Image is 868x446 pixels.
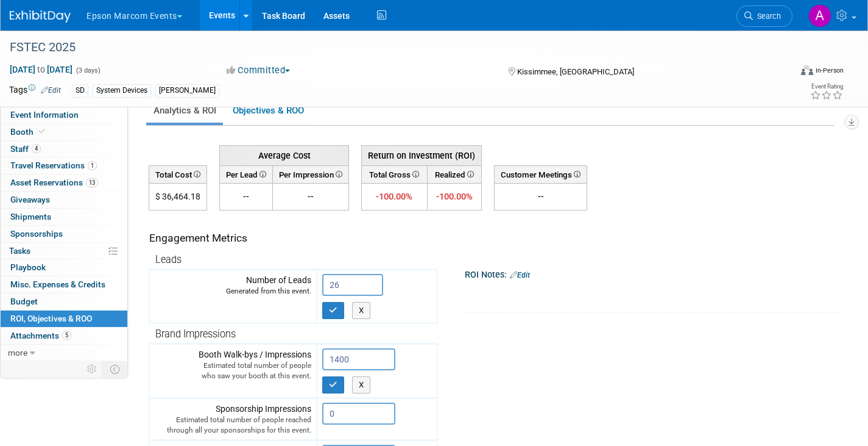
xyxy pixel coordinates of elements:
[75,67,101,74] span: (3 days)
[1,174,127,191] a: Asset Reservations13
[103,361,128,377] td: Toggle Event Tabs
[93,84,151,97] div: System Devices
[149,165,207,183] th: Total Cost
[10,127,48,137] span: Booth
[35,65,47,74] span: to
[155,84,219,97] div: [PERSON_NAME]
[495,165,587,183] th: Customer Meetings
[1,293,127,310] a: Budget
[273,165,349,183] th: Per Impression
[753,12,781,21] span: Search
[436,191,473,202] span: -100.00%
[1,192,127,208] a: Giveaways
[815,66,844,75] div: In-Person
[362,145,482,165] th: Return on Investment (ROI)
[39,128,45,135] i: Booth reservation complete
[220,145,349,165] th: Average Cost
[225,99,311,123] a: Objectives & ROO
[88,161,97,170] span: 1
[155,348,311,381] div: Booth Walk-bys / Impressions
[10,144,41,154] span: Staff
[10,279,105,289] span: Misc. Expenses & Credits
[9,64,73,75] span: [DATE] [DATE]
[149,231,432,246] div: Engagement Metrics
[149,184,207,210] td: $ 36,464.18
[1,276,127,293] a: Misc. Expenses & Credits
[808,4,831,27] img: Alex Madrid
[146,99,223,123] a: Analytics & ROI
[1,311,127,327] a: ROI, Objectives & ROO
[427,165,481,183] th: Realized
[155,361,311,381] div: Estimated total number of people who saw your booth at this event.
[10,229,63,239] span: Sponsorships
[10,10,71,23] img: ExhibitDay
[62,331,71,340] span: 5
[1,259,127,276] a: Playbook
[10,212,51,221] span: Shipments
[10,110,79,120] span: Event Information
[10,195,50,204] span: Giveaways
[82,361,103,377] td: Personalize Event Tab Strip
[10,297,38,306] span: Budget
[8,348,27,358] span: more
[155,254,182,265] span: Leads
[352,376,371,394] button: X
[1,124,127,140] a: Booth
[41,86,61,95] a: Edit
[155,286,311,297] div: Generated from this event.
[5,37,772,59] div: FSTEC 2025
[1,141,127,157] a: Staff4
[517,67,634,76] span: Kissimmee, [GEOGRAPHIC_DATA]
[155,328,236,340] span: Brand Impressions
[362,165,428,183] th: Total Gross
[10,262,46,272] span: Playbook
[465,265,839,281] div: ROI Notes:
[1,345,127,361] a: more
[86,178,98,187] span: 13
[72,84,88,97] div: SD
[801,65,813,75] img: Format-Inperson.png
[1,226,127,242] a: Sponsorships
[352,302,371,319] button: X
[720,63,844,82] div: Event Format
[155,403,311,436] div: Sponsorship Impressions
[499,190,582,203] div: --
[810,84,843,90] div: Event Rating
[155,415,311,436] div: Estimated total number of people reached through all your sponsorships for this event.
[1,243,127,259] a: Tasks
[308,192,314,201] span: --
[1,328,127,344] a: Attachments5
[9,246,30,256] span: Tasks
[9,84,61,98] td: Tags
[10,160,97,170] span: Travel Reservations
[376,191,412,202] span: -100.00%
[32,144,41,153] span: 4
[243,192,249,201] span: --
[1,209,127,225] a: Shipments
[222,64,295,77] button: Committed
[1,107,127,123] a: Event Information
[510,271,530,279] a: Edit
[10,178,98,187] span: Asset Reservations
[155,274,311,297] div: Number of Leads
[1,157,127,174] a: Travel Reservations1
[220,165,273,183] th: Per Lead
[10,331,71,340] span: Attachments
[736,5,792,27] a: Search
[10,314,92,323] span: ROI, Objectives & ROO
